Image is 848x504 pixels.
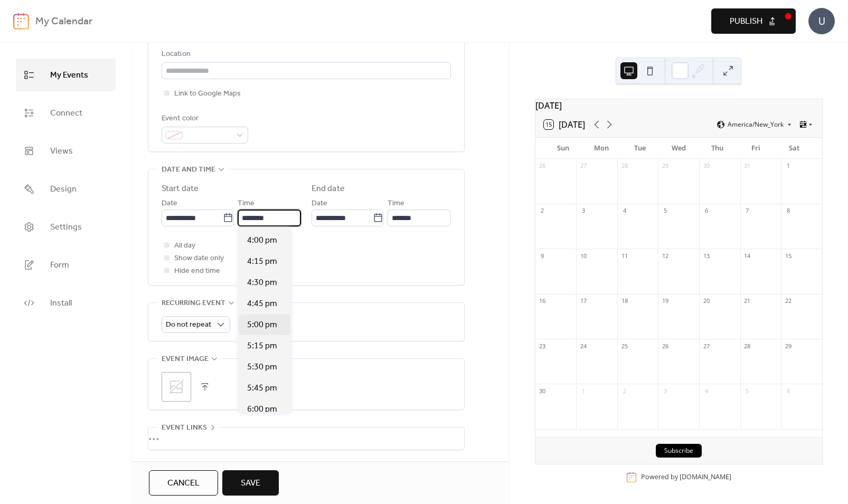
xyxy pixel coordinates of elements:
span: Form [50,257,69,274]
a: Connect [16,97,116,129]
button: Subscribe [656,444,702,458]
div: 13 [702,252,710,260]
div: U [808,8,835,34]
div: 6 [702,207,710,215]
div: 24 [579,342,587,350]
a: My Events [16,59,116,91]
div: Event color [162,112,246,125]
span: Design [50,181,77,198]
div: 20 [702,297,710,305]
div: 6 [784,387,792,395]
div: [DATE] [535,99,822,112]
div: Fri [737,138,775,159]
span: Settings [50,219,82,236]
span: 5:45 pm [247,382,277,395]
div: 4 [620,207,628,215]
div: 4 [702,387,710,395]
div: 3 [661,387,669,395]
button: Publish [711,8,796,34]
div: Tue [621,138,659,159]
a: [DOMAIN_NAME] [680,473,731,482]
div: 28 [620,162,628,170]
span: Date [312,197,327,210]
span: Install [50,295,72,312]
div: 5 [661,207,669,215]
span: 5:30 pm [247,361,277,374]
span: Save [241,477,260,490]
div: 28 [743,342,751,350]
div: 18 [620,297,628,305]
span: Date [162,197,177,210]
div: 5 [743,387,751,395]
div: 22 [784,297,792,305]
div: 19 [661,297,669,305]
span: Connect [50,105,82,122]
span: Hide end time [174,265,220,278]
button: Save [222,470,279,496]
span: Time [388,197,404,210]
div: 29 [661,162,669,170]
span: Show date only [174,252,224,265]
a: Views [16,135,116,167]
div: 26 [661,342,669,350]
span: Publish [730,15,762,28]
div: 27 [579,162,587,170]
div: 12 [661,252,669,260]
span: 4:45 pm [247,298,277,310]
div: 9 [539,252,547,260]
div: Wed [659,138,698,159]
a: Install [16,287,116,319]
div: ••• [148,427,464,450]
div: Start date [162,183,199,195]
a: Cancel [149,470,218,496]
div: 1 [784,162,792,170]
span: Recurring event [162,297,225,310]
div: 17 [579,297,587,305]
div: 10 [579,252,587,260]
span: Time [238,197,255,210]
span: 4:15 pm [247,255,277,268]
b: My Calendar [35,12,92,32]
span: 5:15 pm [247,340,277,353]
div: 8 [784,207,792,215]
span: 4:30 pm [247,277,277,289]
div: ; [162,372,191,402]
span: Do not repeat [166,318,211,332]
img: logo [13,13,29,30]
div: Sat [775,138,814,159]
span: 6:00 pm [247,403,277,416]
div: 1 [579,387,587,395]
span: Cancel [167,477,200,490]
div: 15 [784,252,792,260]
div: Powered by [641,473,731,482]
div: 26 [539,162,547,170]
div: 25 [620,342,628,350]
div: 30 [539,387,547,395]
span: Event links [162,422,207,434]
span: Event image [162,353,209,366]
div: End date [312,183,345,195]
div: 27 [702,342,710,350]
button: 15[DATE] [540,117,589,132]
div: Location [162,48,449,61]
div: 2 [539,207,547,215]
div: 11 [620,252,628,260]
a: Settings [16,211,116,243]
div: Mon [582,138,621,159]
div: 14 [743,252,751,260]
div: 7 [743,207,751,215]
div: Sun [544,138,582,159]
span: Date and time [162,164,215,176]
span: 4:00 pm [247,234,277,247]
span: 5:00 pm [247,319,277,331]
div: 30 [702,162,710,170]
span: Views [50,143,73,160]
span: All day [174,240,195,252]
a: Design [16,173,116,205]
div: 23 [539,342,547,350]
span: My Events [50,67,88,84]
div: 3 [579,207,587,215]
span: America/New_York [728,121,784,128]
div: 31 [743,162,751,170]
div: Thu [698,138,737,159]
